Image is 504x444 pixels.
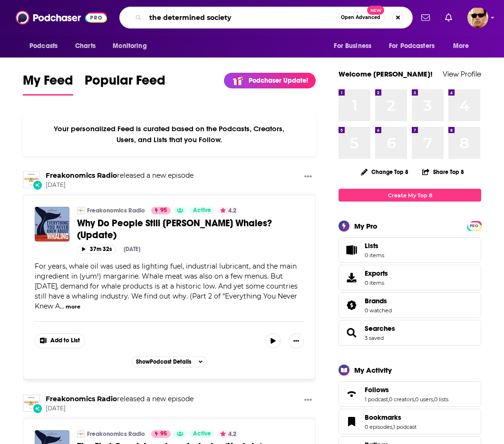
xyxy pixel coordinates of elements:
[389,396,414,403] a: 0 creators
[365,324,395,333] a: Searches
[106,37,159,55] button: open menu
[77,245,116,254] button: 37m 32s
[69,37,101,55] a: Charts
[365,413,417,422] a: Bookmarks
[441,10,456,26] a: Show notifications dropdown
[339,189,481,202] a: Create My Top 8
[365,280,388,286] span: 0 items
[339,237,481,263] a: Lists
[434,396,448,403] a: 0 lists
[46,395,194,404] h3: released a new episode
[132,356,207,367] button: ShowPodcast Details
[29,39,58,53] span: Podcasts
[193,429,211,439] span: Active
[365,297,387,305] span: Brands
[342,271,361,284] span: Exports
[342,387,361,401] a: Follows
[151,207,171,214] a: 95
[365,424,392,430] a: 0 episodes
[46,405,194,413] span: [DATE]
[365,297,392,305] a: Brands
[365,252,384,259] span: 0 items
[433,396,434,403] span: ,
[119,7,413,29] div: Search podcasts, credits, & more...
[393,424,417,430] a: 1 podcast
[339,265,481,290] a: Exports
[217,430,239,438] button: 4.2
[189,207,215,214] a: Active
[85,72,165,94] span: Popular Feed
[365,307,392,314] a: 0 watched
[339,69,433,78] a: Welcome [PERSON_NAME]!
[383,37,448,55] button: open menu
[334,39,371,53] span: For Business
[453,39,469,53] span: More
[66,303,80,311] button: more
[160,206,167,215] span: 95
[354,222,378,231] div: My Pro
[16,9,107,27] img: Podchaser - Follow, Share and Rate Podcasts
[193,206,211,215] span: Active
[339,381,481,407] span: Follows
[392,424,393,430] span: ,
[341,15,380,20] span: Open Advanced
[468,222,480,230] span: PRO
[468,222,480,229] a: PRO
[365,335,384,341] a: 3 saved
[342,415,361,428] a: Bookmarks
[367,6,384,15] span: New
[467,7,488,28] span: Logged in as karldevries
[23,72,73,96] a: My Feed
[422,163,465,181] button: Share Top 8
[217,207,239,214] button: 4.2
[35,262,298,310] span: For years, whale oil was used as lighting fuel, industrial lubricant, and the main ingredient in ...
[355,166,414,178] button: Change Top 8
[249,77,308,85] p: Podchaser Update!
[365,269,388,278] span: Exports
[23,171,40,188] img: Freakonomics Radio
[77,217,304,241] a: Why Do People Still [PERSON_NAME] Whales? (Update)
[339,320,481,346] span: Searches
[136,358,191,365] span: Show Podcast Details
[77,430,85,438] a: Freakonomics Radio
[389,39,435,53] span: For Podcasters
[124,246,140,252] div: [DATE]
[46,181,194,189] span: [DATE]
[160,429,167,439] span: 95
[35,334,85,348] button: Show More Button
[23,37,70,55] button: open menu
[443,69,481,78] a: View Profile
[189,430,215,438] a: Active
[414,396,415,403] span: ,
[337,12,385,23] button: Open AdvancedNew
[365,241,378,250] span: Lists
[32,180,43,190] div: New Episode
[388,396,389,403] span: ,
[300,171,316,183] button: Show More Button
[151,430,171,438] a: 95
[60,302,64,310] span: ...
[85,72,165,96] a: Popular Feed
[23,395,40,412] img: Freakonomics Radio
[365,413,401,422] span: Bookmarks
[365,386,389,394] span: Follows
[467,7,488,28] button: Show profile menu
[87,430,145,438] a: Freakonomics Radio
[339,292,481,318] span: Brands
[32,403,43,414] div: New Episode
[87,207,145,214] a: Freakonomics Radio
[446,37,481,55] button: open menu
[417,10,434,26] a: Show notifications dropdown
[50,337,80,344] span: Add to List
[77,207,85,214] img: Freakonomics Radio
[46,171,194,180] h3: released a new episode
[35,207,69,241] img: Why Do People Still Hunt Whales? (Update)
[467,7,488,28] img: User Profile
